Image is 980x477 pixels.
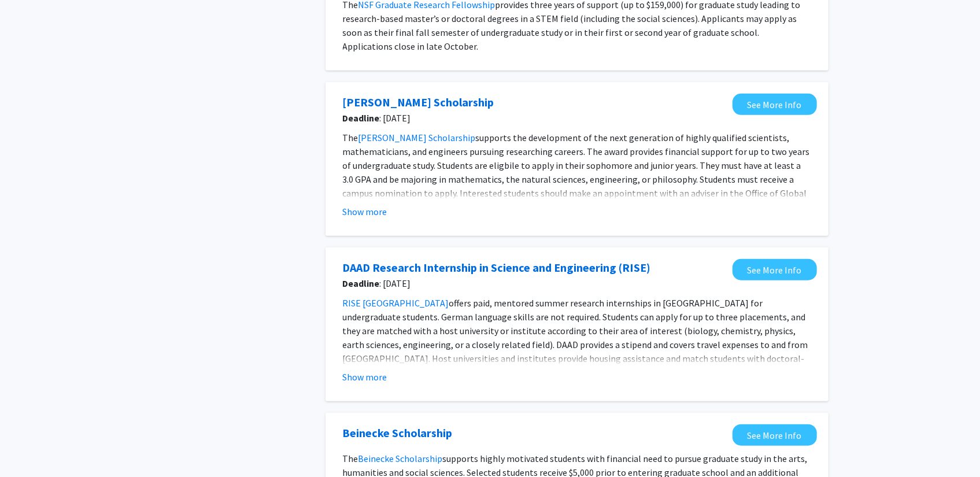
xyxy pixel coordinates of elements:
button: Show more [343,370,387,384]
button: Show more [343,205,387,219]
b: Deadline [343,112,380,124]
a: Opens in a new tab [343,424,453,442]
a: [PERSON_NAME] Scholarship [358,132,476,143]
span: The [343,132,358,143]
a: Opens in a new tab [343,259,651,276]
b: Deadline [343,278,380,289]
span: supports the development of the next generation of highly qualified scientists, mathematicians, a... [343,132,810,213]
span: offers paid, mentored summer research internships in [GEOGRAPHIC_DATA] for undergraduate students... [343,297,808,392]
iframe: Chat [9,425,49,468]
a: RISE [GEOGRAPHIC_DATA] [343,297,449,309]
span: : [DATE] [343,276,727,290]
a: Opens in a new tab [343,94,494,111]
a: Opens in a new tab [733,259,817,280]
a: Opens in a new tab [733,94,817,115]
a: Opens in a new tab [733,424,817,446]
span: : [DATE] [343,111,727,125]
span: The [343,453,358,464]
a: Beinecke Scholarship [358,453,443,464]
